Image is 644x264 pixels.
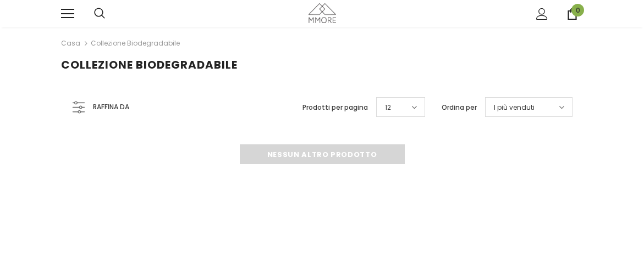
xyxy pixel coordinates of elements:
span: 12 [385,102,391,113]
a: 0 [566,8,578,20]
img: Casi MMORE [309,3,336,23]
span: Raffina da [93,101,129,113]
a: Collezione biodegradabile [91,38,180,48]
span: Collezione biodegradabile [61,57,238,72]
span: 0 [571,4,584,16]
label: Prodotti per pagina [302,102,368,113]
span: I più venduti [494,102,535,113]
label: Ordina per [442,102,477,113]
a: Casa [61,37,80,50]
